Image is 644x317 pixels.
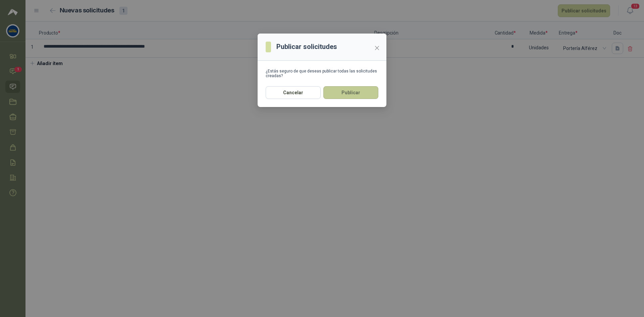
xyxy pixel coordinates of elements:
button: Cancelar [266,86,321,99]
div: ¿Estás seguro de que deseas publicar todas las solicitudes creadas? [266,69,378,78]
button: Publicar [323,86,378,99]
h3: Publicar solicitudes [276,42,337,52]
button: Close [372,43,382,53]
span: close [374,45,380,51]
